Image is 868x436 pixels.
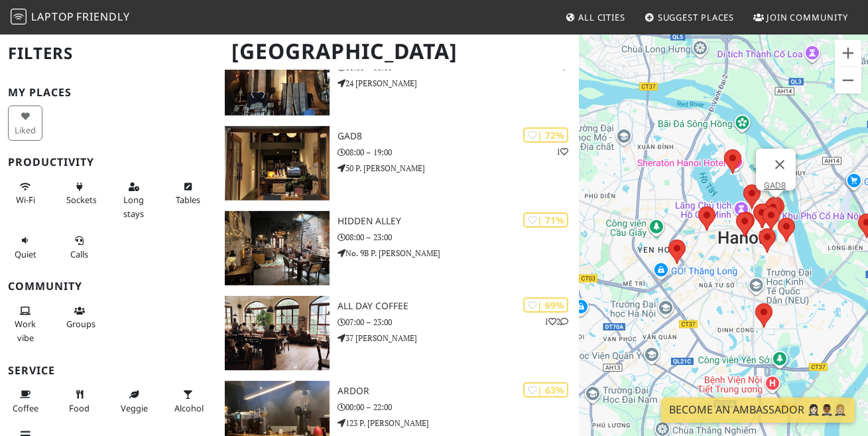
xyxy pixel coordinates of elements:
[338,216,579,227] h3: Hidden Alley
[338,146,579,159] p: 08:00 – 19:00
[8,156,209,169] h3: Productivity
[15,248,36,260] span: Quiet
[217,211,578,285] a: Hidden Alley | 71% Hidden Alley 08:00 – 23:00 No. 9B P. [PERSON_NAME]
[338,162,579,175] p: 50 P. [PERSON_NAME]
[556,145,568,158] p: 1
[225,126,330,200] img: GAD8
[225,211,330,285] img: Hidden Alley
[170,176,205,211] button: Tables
[11,9,27,25] img: LaptopFriendly
[338,332,579,344] p: 37 [PERSON_NAME]
[11,6,130,29] a: LaptopFriendly LaptopFriendly
[8,364,209,377] h3: Service
[217,296,578,370] a: All Day Coffee | 69% 12 All Day Coffee 07:00 – 23:00 37 [PERSON_NAME]
[658,11,735,23] span: Suggest Places
[8,384,42,419] button: Coffee
[748,5,853,29] a: Join Community
[764,181,786,190] a: GAD8
[8,300,42,348] button: Work vibe
[66,194,97,206] span: Power sockets
[767,11,848,23] span: Join Community
[16,194,35,206] span: Stable Wi-Fi
[338,131,579,142] h3: GAD8
[639,5,740,29] a: Suggest Places
[62,300,97,335] button: Groups
[62,176,97,211] button: Sockets
[764,149,796,181] button: Close
[170,384,205,419] button: Alcohol
[338,386,579,397] h3: ARDOR
[544,315,568,328] p: 1 2
[217,126,578,200] a: GAD8 | 72% 1 GAD8 08:00 – 19:00 50 P. [PERSON_NAME]
[661,398,855,423] a: Become an Ambassador 🤵🏻‍♀️🤵🏾‍♂️🤵🏼‍♀️
[338,401,579,413] p: 00:00 – 22:00
[338,301,579,312] h3: All Day Coffee
[578,11,625,23] span: All Cities
[117,384,151,419] button: Veggie
[8,280,209,293] h3: Community
[835,67,861,94] button: Zoom out
[835,40,861,66] button: Zoom in
[338,231,579,244] p: 08:00 – 23:00
[70,248,88,260] span: Video/audio calls
[523,382,568,398] div: | 63%
[174,402,204,414] span: Alcohol
[123,194,144,219] span: Long stays
[13,402,38,414] span: Coffee
[62,384,97,419] button: Food
[31,9,74,24] span: Laptop
[338,247,579,259] p: No. 9B P. [PERSON_NAME]
[66,318,95,330] span: Group tables
[523,212,568,228] div: | 71%
[560,5,631,29] a: All Cities
[176,194,200,206] span: Work-friendly tables
[62,230,97,265] button: Calls
[523,127,568,143] div: | 72%
[121,402,148,414] span: Veggie
[523,297,568,313] div: | 69%
[15,318,36,343] span: People working
[221,33,576,70] h1: [GEOGRAPHIC_DATA]
[8,86,209,99] h3: My Places
[338,417,579,429] p: 123 P. [PERSON_NAME]
[8,176,42,211] button: Wi-Fi
[225,296,330,370] img: All Day Coffee
[8,230,42,265] button: Quiet
[117,176,151,224] button: Long stays
[69,402,90,414] span: Food
[338,316,579,328] p: 07:00 – 23:00
[76,9,129,24] span: Friendly
[8,33,209,74] h2: Filters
